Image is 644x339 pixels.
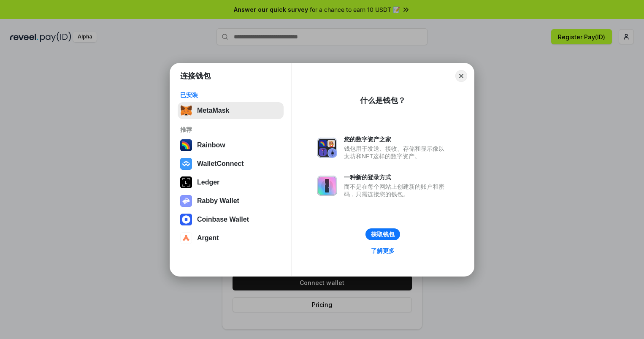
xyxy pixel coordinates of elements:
img: svg+xml,%3Csvg%20width%3D%2228%22%20height%3D%2228%22%20viewBox%3D%220%200%2028%2028%22%20fill%3D... [180,158,192,170]
div: 推荐 [180,126,281,133]
div: 已安装 [180,91,281,99]
div: WalletConnect [197,160,244,168]
div: 您的数字资产之家 [344,136,449,143]
div: Rainbow [197,141,225,149]
button: WalletConnect [178,155,284,172]
img: svg+xml,%3Csvg%20width%3D%2228%22%20height%3D%2228%22%20viewBox%3D%220%200%2028%2028%22%20fill%3D... [180,214,192,225]
div: 而不是在每个网站上创建新的账户和密码，只需连接您的钱包。 [344,183,449,198]
div: Rabby Wallet [197,197,239,205]
img: svg+xml,%3Csvg%20width%3D%22120%22%20height%3D%22120%22%20viewBox%3D%220%200%20120%20120%22%20fil... [180,139,192,151]
a: 了解更多 [366,245,400,256]
button: Rabby Wallet [178,193,284,209]
div: 钱包用于发送、接收、存储和显示像以太坊和NFT这样的数字资产。 [344,145,449,160]
div: Coinbase Wallet [197,216,249,223]
div: MetaMask [197,107,229,114]
button: Close [455,70,467,82]
img: svg+xml,%3Csvg%20fill%3D%22none%22%20height%3D%2233%22%20viewBox%3D%220%200%2035%2033%22%20width%... [180,105,192,117]
h1: 连接钱包 [180,71,211,81]
img: svg+xml,%3Csvg%20xmlns%3D%22http%3A%2F%2Fwww.w3.org%2F2000%2Fsvg%22%20width%3D%2228%22%20height%3... [180,176,192,188]
div: 什么是钱包？ [360,95,406,106]
div: 了解更多 [371,247,395,255]
button: Argent [178,230,284,247]
button: Rainbow [178,137,284,154]
button: 获取钱包 [365,228,400,240]
img: svg+xml,%3Csvg%20width%3D%2228%22%20height%3D%2228%22%20viewBox%3D%220%200%2028%2028%22%20fill%3D... [180,232,192,244]
button: Coinbase Wallet [178,211,284,228]
img: svg+xml,%3Csvg%20xmlns%3D%22http%3A%2F%2Fwww.w3.org%2F2000%2Fsvg%22%20fill%3D%22none%22%20viewBox... [180,195,192,207]
div: Ledger [197,179,219,186]
img: svg+xml,%3Csvg%20xmlns%3D%22http%3A%2F%2Fwww.w3.org%2F2000%2Fsvg%22%20fill%3D%22none%22%20viewBox... [317,138,337,158]
img: svg+xml,%3Csvg%20xmlns%3D%22http%3A%2F%2Fwww.w3.org%2F2000%2Fsvg%22%20fill%3D%22none%22%20viewBox... [317,176,337,196]
div: 获取钱包 [371,231,395,238]
button: Ledger [178,174,284,191]
div: Argent [197,234,219,242]
button: MetaMask [178,102,284,119]
div: 一种新的登录方式 [344,174,449,181]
